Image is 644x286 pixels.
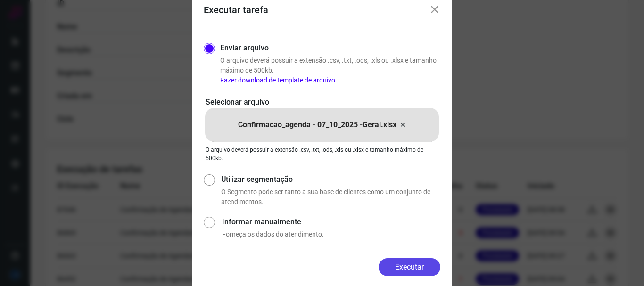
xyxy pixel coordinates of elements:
[238,119,396,131] p: Confirmacao_agenda - 07_10_2025 -Geral.xlsx
[220,76,335,84] a: Fazer download de template de arquivo
[379,258,440,276] button: Executar
[204,4,268,16] h3: Executar tarefa
[206,146,438,163] p: O arquivo deverá possuir a extensão .csv, .txt, .ods, .xls ou .xlsx e tamanho máximo de 500kb.
[222,216,440,228] label: Informar manualmente
[221,187,440,207] p: O Segmento pode ser tanto a sua base de clientes como um conjunto de atendimentos.
[220,56,440,85] p: O arquivo deverá possuir a extensão .csv, .txt, .ods, .xls ou .xlsx e tamanho máximo de 500kb.
[221,174,440,185] label: Utilizar segmentação
[222,229,440,239] p: Forneça os dados do atendimento.
[206,97,438,108] p: Selecionar arquivo
[220,42,269,54] label: Enviar arquivo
